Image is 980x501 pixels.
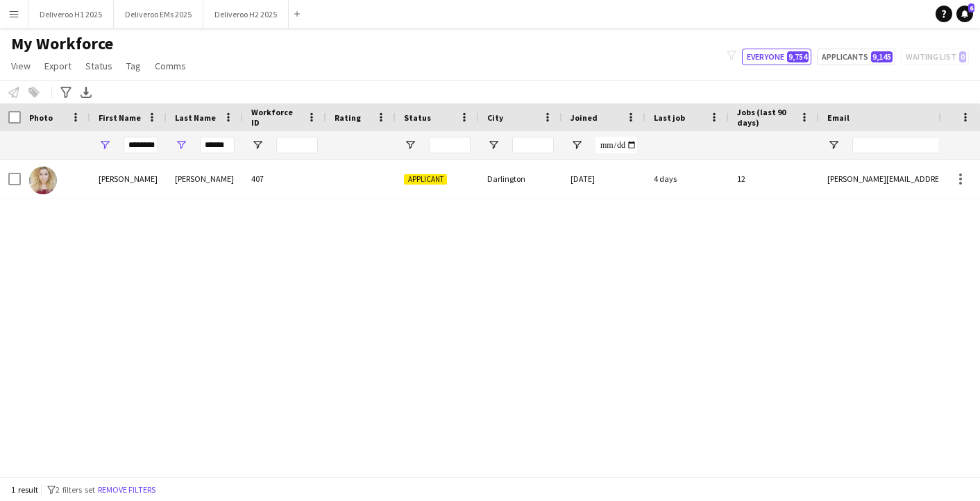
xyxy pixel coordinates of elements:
[243,160,326,198] div: 407
[968,3,974,12] span: 6
[654,112,685,123] span: Last job
[571,112,598,123] span: Joined
[121,57,146,75] a: Tag
[827,139,840,151] button: Open Filter Menu
[149,57,192,75] a: Comms
[729,160,819,198] div: 12
[487,112,503,123] span: City
[56,484,95,495] span: 2 filters set
[175,139,187,151] button: Open Filter Menu
[251,139,264,151] button: Open Filter Menu
[276,137,318,153] input: Workforce ID Filter Input
[114,1,203,28] button: Deliveroo EMs 2025
[827,112,850,123] span: Email
[737,107,794,128] span: Jobs (last 90 days)
[335,112,361,123] span: Rating
[787,51,809,62] span: 9,754
[956,6,973,22] a: 6
[175,112,216,123] span: Last Name
[11,60,31,72] span: View
[78,84,94,101] app-action-btn: Export XLSX
[99,139,111,151] button: Open Filter Menu
[404,174,447,185] span: Applicant
[167,160,243,198] div: [PERSON_NAME]
[479,160,562,198] div: Darlington
[512,137,554,153] input: City Filter Input
[29,167,57,194] img: Courtney Duncan
[742,49,811,65] button: Everyone9,754
[29,112,53,123] span: Photo
[85,60,112,72] span: Status
[95,482,158,498] button: Remove filters
[44,60,71,72] span: Export
[155,60,186,72] span: Comms
[126,60,141,72] span: Tag
[571,139,583,151] button: Open Filter Menu
[404,112,431,123] span: Status
[429,137,471,153] input: Status Filter Input
[871,51,893,62] span: 9,145
[562,160,645,198] div: [DATE]
[124,137,158,153] input: First Name Filter Input
[80,57,118,75] a: Status
[200,137,235,153] input: Last Name Filter Input
[11,33,113,54] span: My Workforce
[28,1,114,28] button: Deliveroo H1 2025
[58,84,74,101] app-action-btn: Advanced filters
[251,107,301,128] span: Workforce ID
[39,57,77,75] a: Export
[595,137,637,153] input: Joined Filter Input
[6,57,36,75] a: View
[99,112,141,123] span: First Name
[203,1,289,28] button: Deliveroo H2 2025
[487,139,500,151] button: Open Filter Menu
[645,160,729,198] div: 4 days
[90,160,167,198] div: [PERSON_NAME]
[404,139,416,151] button: Open Filter Menu
[817,49,895,65] button: Applicants9,145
